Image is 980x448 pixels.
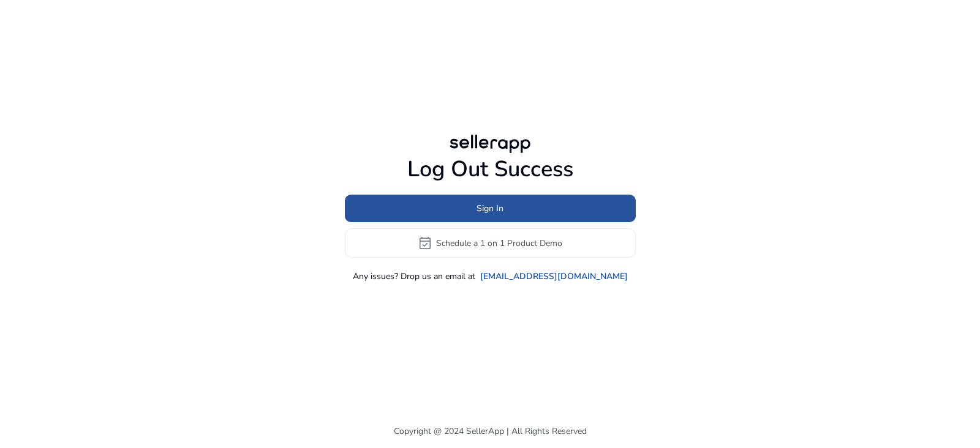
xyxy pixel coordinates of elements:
span: Sign In [477,202,503,215]
button: Sign In [345,195,636,222]
a: [EMAIL_ADDRESS][DOMAIN_NAME] [480,270,628,283]
span: event_available [418,236,432,250]
button: event_availableSchedule a 1 on 1 Product Demo [345,228,636,258]
h1: Log Out Success [345,156,636,182]
p: Any issues? Drop us an email at [353,270,475,283]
